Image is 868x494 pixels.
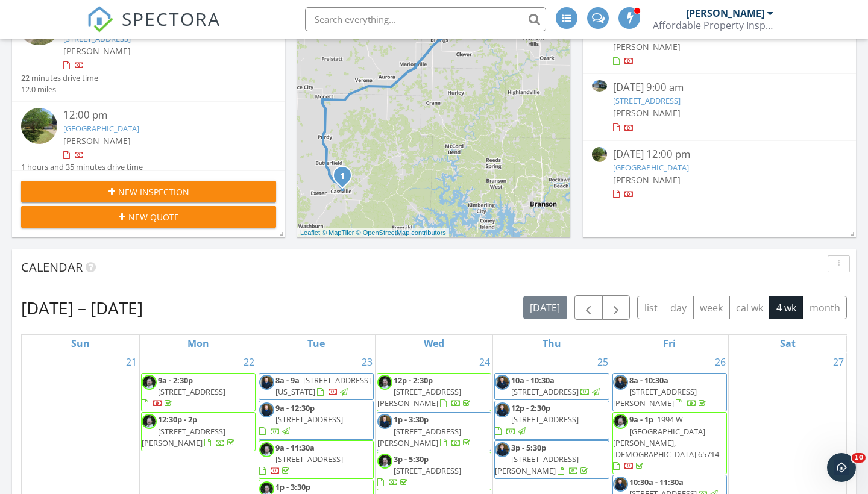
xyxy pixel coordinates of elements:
[495,375,510,390] img: img_2331.jpg
[613,386,697,408] span: [STREET_ADDRESS][PERSON_NAME]
[421,335,447,352] a: Wednesday
[128,211,179,224] span: New Quote
[259,373,373,400] a: 8a - 9a [STREET_ADDRESS][US_STATE]
[305,335,327,352] a: Tuesday
[592,14,847,67] a: [DATE] 9:00 am [STREET_ADDRESS][PERSON_NAME] [PERSON_NAME]
[686,7,764,19] div: [PERSON_NAME]
[511,386,579,397] span: [STREET_ADDRESS]
[394,375,433,386] span: 12p - 2:30p
[637,296,664,319] button: list
[511,402,550,413] span: 12p - 2:30p
[21,161,143,173] div: 1 hours and 35 minutes drive time
[377,375,473,408] a: 12p - 2:30p [STREET_ADDRESS][PERSON_NAME]
[613,414,719,471] a: 9a - 1p 1994 W [GEOGRAPHIC_DATA][PERSON_NAME], [DEMOGRAPHIC_DATA] 65714
[275,442,315,453] span: 9a - 11:30a
[377,454,392,469] img: 3304_cropped.jpg
[356,229,446,236] a: © OpenStreetMap contributors
[142,375,225,408] a: 9a - 2:30p [STREET_ADDRESS]
[712,352,728,372] a: Go to September 26, 2025
[613,95,681,106] a: [STREET_ADDRESS]
[259,442,343,476] a: 9a - 11:30a [STREET_ADDRESS]
[511,414,579,425] span: [STREET_ADDRESS]
[664,296,694,319] button: day
[377,386,461,408] span: [STREET_ADDRESS][PERSON_NAME]
[613,147,826,162] div: [DATE] 12:00 pm
[394,465,461,476] span: [STREET_ADDRESS]
[275,402,315,413] span: 9a - 12:30p
[322,229,354,236] a: © MapTiler
[63,123,139,134] a: [GEOGRAPHIC_DATA]
[511,375,602,397] a: 10a - 10:30a [STREET_ADDRESS]
[63,135,131,146] span: [PERSON_NAME]
[494,373,609,400] a: 10a - 10:30a [STREET_ADDRESS]
[275,375,300,386] span: 8a - 9a
[394,454,429,464] span: 3p - 5:30p
[63,108,254,123] div: 12:00 pm
[629,375,668,386] span: 8a - 10:30a
[21,296,143,320] h2: [DATE] – [DATE]
[613,375,708,408] a: 8a - 10:30a [STREET_ADDRESS][PERSON_NAME]
[613,477,628,492] img: img_2331.jpg
[592,147,847,201] a: [DATE] 12:00 pm [GEOGRAPHIC_DATA] [PERSON_NAME]
[377,414,473,448] a: 1p - 3:30p [STREET_ADDRESS][PERSON_NAME]
[142,414,237,448] a: 12:30p - 2p [STREET_ADDRESS][PERSON_NAME]
[377,373,491,412] a: 12p - 2:30p [STREET_ADDRESS][PERSON_NAME]
[118,186,189,198] span: New Inspection
[377,375,392,390] img: 3304_cropped.jpg
[275,375,371,397] span: [STREET_ADDRESS][US_STATE]
[802,296,847,319] button: month
[141,412,256,451] a: 12:30p - 2p [STREET_ADDRESS][PERSON_NAME]
[629,477,684,487] span: 10:30a - 11:30a
[21,72,98,84] div: 22 minutes drive time
[613,107,681,119] span: [PERSON_NAME]
[613,414,719,460] span: 1994 W [GEOGRAPHIC_DATA][PERSON_NAME], [DEMOGRAPHIC_DATA] 65714
[158,414,197,425] span: 12:30p - 2p
[21,108,276,185] a: 12:00 pm [GEOGRAPHIC_DATA] [PERSON_NAME] 1 hours and 35 minutes drive time 62.8 miles
[259,402,274,417] img: img_2331.jpg
[377,426,461,448] span: [STREET_ADDRESS][PERSON_NAME]
[693,296,730,319] button: week
[275,414,343,425] span: [STREET_ADDRESS]
[613,41,681,52] span: [PERSON_NAME]
[477,352,492,372] a: Go to September 24, 2025
[87,16,221,42] a: SPECTORA
[495,454,579,476] span: [STREET_ADDRESS][PERSON_NAME]
[158,375,193,386] span: 9a - 2:30p
[342,175,350,183] div: 1112 Harold St, Cassville, MO 65625
[653,19,773,31] div: Affordable Property Inspections
[523,296,567,319] button: [DATE]
[259,375,274,390] img: img_2331.jpg
[574,295,603,320] button: Previous
[629,414,653,425] span: 9a - 1p
[613,414,628,429] img: 3304_cropped.jpg
[275,481,310,492] span: 1p - 3:30p
[511,375,555,386] span: 10a - 10:30a
[359,352,375,372] a: Go to September 23, 2025
[661,335,678,352] a: Friday
[540,335,564,352] a: Thursday
[613,29,741,40] a: [STREET_ADDRESS][PERSON_NAME]
[21,206,276,228] button: New Quote
[305,7,546,31] input: Search everything...
[495,442,590,476] a: 3p - 5:30p [STREET_ADDRESS][PERSON_NAME]
[275,454,343,464] span: [STREET_ADDRESS]
[259,401,373,440] a: 9a - 12:30p [STREET_ADDRESS]
[63,45,131,57] span: [PERSON_NAME]
[21,181,276,202] button: New Inspection
[142,375,157,390] img: 3304_cropped.jpg
[297,228,449,238] div: |
[21,259,83,275] span: Calendar
[613,80,826,95] div: [DATE] 9:00 am
[394,414,429,425] span: 1p - 3:30p
[511,442,546,453] span: 3p - 5:30p
[158,386,225,397] span: [STREET_ADDRESS]
[592,80,847,134] a: [DATE] 9:00 am [STREET_ADDRESS] [PERSON_NAME]
[21,108,57,144] img: streetview
[613,375,628,390] img: img_2331.jpg
[494,401,609,440] a: 12p - 2:30p [STREET_ADDRESS]
[595,352,611,372] a: Go to September 25, 2025
[613,174,681,186] span: [PERSON_NAME]
[831,352,846,372] a: Go to September 27, 2025
[495,402,510,417] img: img_2331.jpg
[142,426,225,448] span: [STREET_ADDRESS][PERSON_NAME]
